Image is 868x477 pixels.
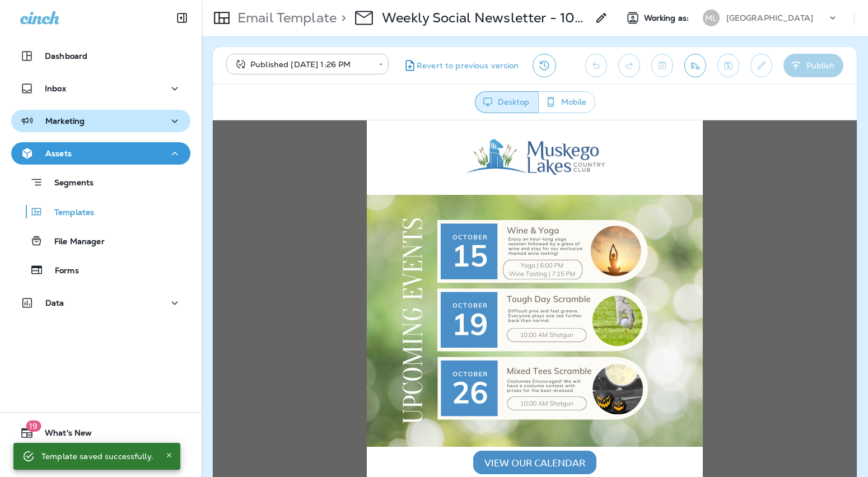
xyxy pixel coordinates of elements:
button: Collapse Sidebar [166,7,198,29]
button: Forms [11,258,190,282]
button: Support [11,448,190,471]
a: VIEW OUR CALENDAR [260,330,384,354]
div: Published [DATE] 1:26 PM [234,59,371,70]
button: Close [162,448,176,462]
span: Working as: [644,13,692,23]
p: Email Template [233,10,337,26]
p: Assets [45,149,72,158]
span: Revert to previous version [417,60,519,71]
p: Segments [43,178,94,189]
span: VIEW OUR CALENDAR [272,336,372,348]
p: File Manager [43,237,105,247]
button: Desktop [475,91,539,113]
img: 106-event-list.png [154,74,490,326]
button: File Manager [11,229,190,252]
button: Assets [11,142,190,165]
p: Weekly Social Newsletter - 10/13 [382,10,588,26]
p: Templates [43,208,94,218]
img: Muskego%20Lakes%20Landscape.PNG [250,11,394,58]
button: Segments [11,170,190,194]
div: ML [703,10,720,26]
button: 19What's New [11,422,190,444]
p: Inbox [45,84,66,93]
p: Data [45,298,64,307]
p: [GEOGRAPHIC_DATA] [726,13,813,22]
button: Mobile [538,91,595,113]
button: View Changelog [533,54,556,77]
p: Dashboard [45,52,87,60]
button: Inbox [11,77,190,100]
span: 19 [26,420,41,432]
p: Marketing [45,116,85,125]
p: Forms [44,266,79,277]
button: Data [11,292,190,314]
p: > [337,10,346,26]
button: Dashboard [11,45,190,67]
div: Template saved successfully. [41,446,153,466]
button: Marketing [11,110,190,132]
button: Revert to previous version [398,54,524,77]
span: What's New [34,428,92,442]
button: Send test email [684,54,706,77]
button: Templates [11,200,190,223]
